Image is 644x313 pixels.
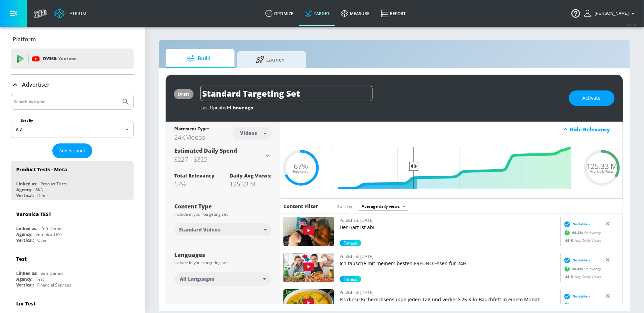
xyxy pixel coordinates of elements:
[583,94,601,102] span: Activate
[375,1,412,26] a: Report
[280,122,623,137] div: Hide Relevancy
[562,238,601,243] div: Avg. Daily Views
[569,90,615,106] button: Activate
[174,252,272,258] div: Languages
[36,187,43,193] div: N/A
[16,282,34,288] div: Vertical:
[565,274,574,279] span: 45 K
[37,237,48,243] div: Other
[573,222,590,227] span: Suitable ›
[16,166,67,173] div: Product Tests - Meta
[230,180,272,188] div: 125.33 M
[11,48,134,69] div: DV360: Youtube
[11,30,134,49] div: Platform
[573,294,590,299] span: Suitable ›
[58,55,76,62] p: Youtube
[52,143,92,158] button: Add Account
[11,250,134,290] div: TestLinked as:Zefr DemosAgency:TestVertical:Financial Services
[37,282,71,288] div: Financial Services
[340,276,361,282] div: 90.6%
[340,240,361,246] div: 99.2%
[340,217,558,224] p: Published: [DATE]
[11,75,134,94] div: Advertiser
[590,170,614,173] span: Avg. Daily Views
[43,55,76,63] p: DV360:
[584,9,637,18] button: [PERSON_NAME]
[562,228,601,238] div: Relevancy
[340,240,361,246] span: Fitness
[562,274,601,279] div: Avg. Daily Views
[20,118,34,123] label: Sort By
[16,211,51,217] div: Veronica TEST
[627,23,637,26] span: v 4.33.5
[41,181,67,187] div: Product Tests
[37,193,48,198] div: Other
[174,126,209,133] div: Placement Type:
[67,10,86,17] div: Atrium
[335,1,375,26] a: measure
[174,261,272,265] div: Include in your targeting set
[174,147,237,154] span: Estimated Daily Spend
[572,230,584,235] span: 99.2 %
[340,217,558,240] a: Published: [DATE]Der Bart ist ab!
[16,276,32,282] div: Agency:
[11,206,134,245] div: Veronica TESTLinked as:Zefr DemosAgency:veronica TESTVertical:Other
[16,300,35,307] div: Liv Test
[22,81,50,88] p: Advertiser
[36,276,44,282] div: Test
[174,172,215,179] div: Total Relevancy
[562,257,590,264] div: Suitable ›
[16,270,37,276] div: Linked as:
[174,133,209,141] div: 24K Videos
[565,238,574,243] span: 65 K
[340,224,558,231] p: Der Bart ist ab!
[340,296,558,303] p: Iss diese Kichererbsensuppe jeden Tag und verliere 25 Kilo Bauchfett in einem Monat!
[16,193,34,198] div: Vertical:
[283,253,334,282] img: 9bFBKOG59gg
[16,237,34,243] div: Vertical:
[337,203,355,209] span: Sort by
[14,97,118,106] input: Search by name
[11,161,134,200] div: Product Tests - MetaLinked as:Product TestsAgency:N/AVertical:Other
[573,258,590,263] span: Suitable ›
[41,270,63,276] div: Zefr Demos
[359,202,408,211] div: Average daily views
[562,221,590,228] div: Suitable ›
[36,231,63,237] div: veronica TEST
[178,91,189,97] div: draft
[174,154,263,164] h3: $227 - $325
[174,180,215,188] div: 67%
[41,226,63,231] div: Zefr Demos
[173,50,225,67] span: Build
[340,289,558,296] p: Published: [DATE]
[299,1,335,26] a: Target
[284,203,319,209] h6: Content Filter
[174,147,272,164] div: Estimated Daily Spend$227 - $325
[229,105,253,111] span: 1 hour ago
[16,226,37,231] div: Linked as:
[200,105,562,111] div: Last Updated:
[54,8,86,19] a: Atrium
[174,272,272,286] div: All Languages
[340,253,558,276] a: Published: [DATE]Ich tausche mit meinem besten FREUND Essen für 24H
[587,163,617,170] span: 125.33 M
[329,147,575,189] input: Final Threshold
[230,172,272,179] div: Daily Avg Views:
[260,1,299,26] a: optimize
[562,264,601,274] div: Relevancy
[572,266,584,271] span: 90.6 %
[562,300,601,310] div: Relevancy
[592,11,629,16] span: login as: samantha.yip@zefr.com
[566,3,585,23] button: Open Resource Center
[11,121,134,138] div: A-Z
[16,231,32,237] div: Agency:
[16,256,27,262] div: Test
[59,147,85,155] span: Add Account
[237,130,261,136] div: Videos
[16,187,32,193] div: Agency:
[174,212,272,216] div: Include in your targeting set
[340,289,558,312] a: Published: [DATE]Iss diese Kichererbsensuppe jeden Tag und verliere 25 Kilo Bauchfett in einem Mo...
